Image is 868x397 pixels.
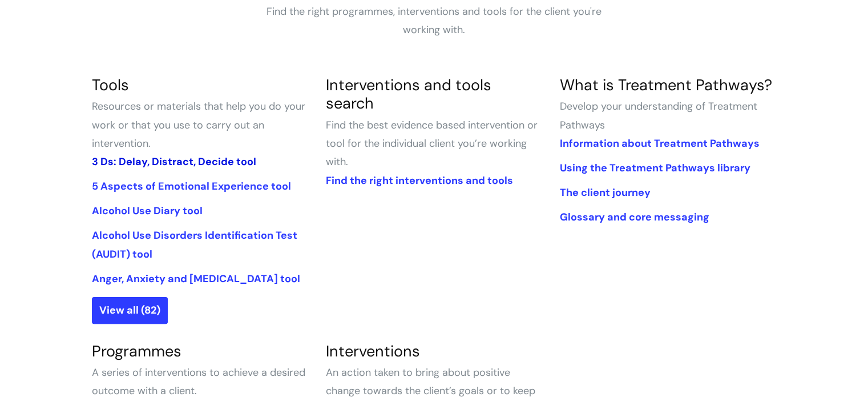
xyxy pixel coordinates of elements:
a: What is Treatment Pathways? [559,75,772,95]
a: Anger, Anxiety and [MEDICAL_DATA] tool [92,272,300,286]
a: Tools [92,75,129,95]
a: Information about Treatment Pathways [559,137,759,150]
a: 3 Ds: Delay, Distract, Decide tool [92,155,256,169]
a: Programmes [92,341,181,361]
a: 5 Aspects of Emotional Experience tool [92,179,291,193]
p: Find the right programmes, interventions and tools for the client you're working with. [263,2,605,39]
a: Interventions [325,341,419,361]
a: The client journey [559,186,650,199]
a: Find the right interventions and tools [325,174,512,187]
a: Interventions and tools search [325,75,491,113]
a: Glossary and core messaging [559,210,709,224]
a: Alcohol Use Disorders Identification Test (AUDIT) tool [92,228,297,260]
span: Find the best evidence based intervention or tool for the individual client you’re working with. [325,118,537,169]
span: Develop your understanding of Treatment Pathways [559,99,757,131]
a: Alcohol Use Diary tool [92,204,203,218]
a: Using the Treatment Pathways library [559,161,750,175]
span: Resources or materials that help you do your work or that you use to carry out an intervention. [92,99,305,150]
a: View all (82) [92,297,168,323]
